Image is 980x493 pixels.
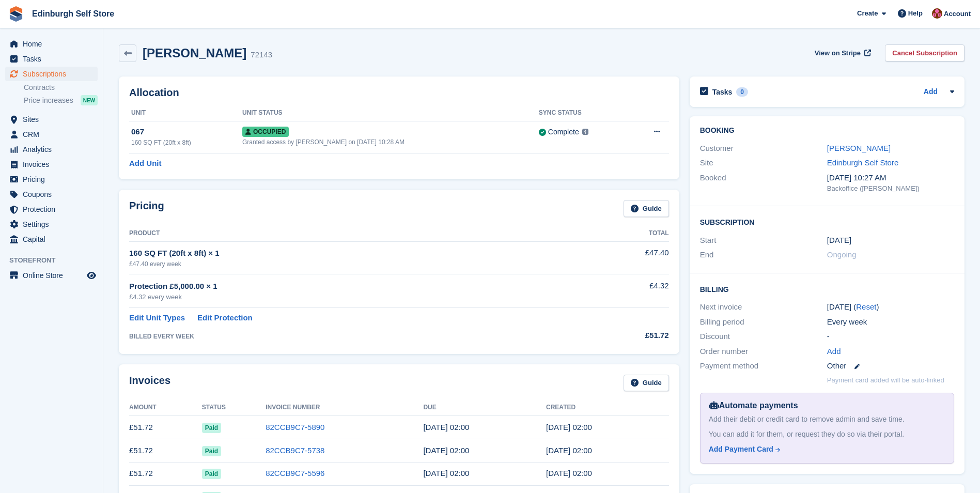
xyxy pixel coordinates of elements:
[700,301,827,313] div: Next invoice
[624,375,669,392] a: Guide
[266,469,324,477] a: 82CCB9C7-5596
[131,126,242,138] div: 067
[700,316,827,328] div: Billing period
[827,183,954,194] div: Backoffice ([PERSON_NAME])
[202,469,221,479] span: Paid
[712,87,733,97] h2: Tasks
[5,52,98,66] a: menu
[251,49,272,61] div: 72143
[23,232,85,246] span: Capital
[197,312,253,324] a: Edit Protection
[129,158,161,170] a: Add Unit
[624,200,669,217] a: Guide
[827,301,954,313] div: [DATE] ( )
[546,423,592,432] time: 2025-08-29 01:00:56 UTC
[423,469,469,477] time: 2025-08-16 01:00:00 UTC
[908,8,923,19] span: Help
[827,158,898,167] a: Edinburgh Self Store
[23,142,85,157] span: Analytics
[700,331,827,343] div: Discount
[129,105,242,121] th: Unit
[827,172,954,184] div: [DATE] 10:27 AM
[129,200,164,217] h2: Pricing
[709,444,773,455] div: Add Payment Card
[23,37,85,51] span: Home
[23,187,85,202] span: Coupons
[5,142,98,157] a: menu
[5,127,98,142] a: menu
[827,250,857,259] span: Ongoing
[827,360,954,372] div: Other
[5,67,98,81] a: menu
[582,225,668,242] th: Total
[944,9,971,19] span: Account
[242,105,539,121] th: Unit Status
[709,399,945,412] div: Automate payments
[23,217,85,232] span: Settings
[924,86,938,98] a: Add
[143,46,246,60] h2: [PERSON_NAME]
[5,268,98,283] a: menu
[23,268,85,283] span: Online Store
[266,399,423,416] th: Invoice Number
[709,414,945,425] div: Add their debit or credit card to remove admin and save time.
[5,172,98,187] a: menu
[129,462,202,485] td: £51.72
[129,399,202,416] th: Amount
[202,399,266,416] th: Status
[709,429,945,440] div: You can add it for them, or request they do so via their portal.
[5,37,98,51] a: menu
[700,284,954,294] h2: Billing
[242,137,539,147] div: Granted access by [PERSON_NAME] on [DATE] 10:28 AM
[202,423,221,433] span: Paid
[266,423,324,432] a: 82CCB9C7-5890
[700,127,954,135] h2: Booking
[129,439,202,463] td: £51.72
[23,172,85,187] span: Pricing
[129,281,582,292] div: Protection £5,000.00 × 1
[202,446,221,456] span: Paid
[129,416,202,439] td: £51.72
[23,202,85,217] span: Protection
[932,8,942,19] img: Lucy Michalec
[582,330,668,342] div: £51.72
[856,302,876,311] a: Reset
[28,5,118,22] a: Edinburgh Self Store
[827,316,954,328] div: Every week
[736,87,748,97] div: 0
[857,8,878,19] span: Create
[5,157,98,172] a: menu
[5,112,98,127] a: menu
[129,259,582,269] div: £47.40 every week
[129,332,582,341] div: BILLED EVERY WEEK
[827,144,891,152] a: [PERSON_NAME]
[81,95,98,105] div: NEW
[815,48,861,58] span: View on Stripe
[582,241,668,274] td: £47.40
[827,235,851,246] time: 2025-03-21 01:00:00 UTC
[700,157,827,169] div: Site
[129,292,582,302] div: £4.32 every week
[827,346,841,358] a: Add
[885,44,965,61] a: Cancel Subscription
[129,375,170,392] h2: Invoices
[827,331,954,343] div: -
[546,469,592,477] time: 2025-08-15 01:00:18 UTC
[700,217,954,227] h2: Subscription
[582,274,668,308] td: £4.32
[546,399,669,416] th: Created
[827,375,944,386] p: Payment card added will be auto-linked
[700,346,827,358] div: Order number
[129,87,669,99] h2: Allocation
[5,187,98,202] a: menu
[23,112,85,127] span: Sites
[700,143,827,155] div: Customer
[548,127,579,137] div: Complete
[242,127,289,137] span: Occupied
[811,44,873,61] a: View on Stripe
[129,312,185,324] a: Edit Unit Types
[700,249,827,261] div: End
[5,217,98,232] a: menu
[23,157,85,172] span: Invoices
[23,52,85,66] span: Tasks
